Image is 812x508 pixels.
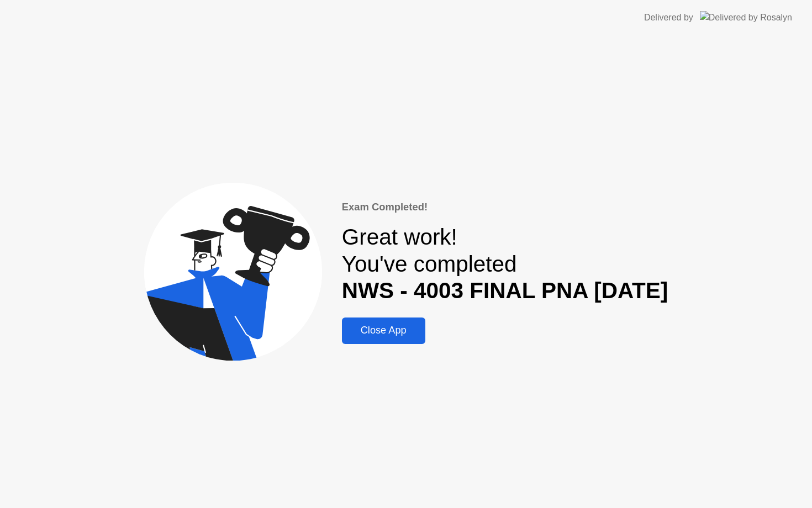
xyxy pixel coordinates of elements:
[342,278,668,303] b: NWS - 4003 FINAL PNA [DATE]
[644,11,693,24] div: Delivered by
[342,224,668,304] div: Great work! You've completed
[342,199,668,215] div: Exam Completed!
[342,317,425,344] button: Close App
[345,325,422,336] div: Close App
[700,11,792,24] img: Delivered by Rosalyn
